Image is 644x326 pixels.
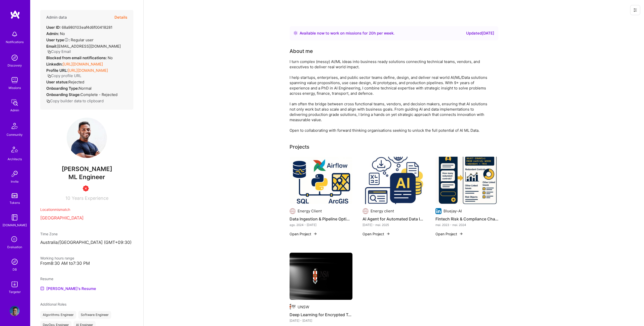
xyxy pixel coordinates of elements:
img: Fintech Risk & Compliance Chat App [435,157,498,204]
h4: Deep Learning for Encrypted Traffic Analysis [290,311,352,318]
i: icon SelectionTeam [10,235,19,244]
div: Architects [8,156,22,162]
img: Company logo [313,268,329,284]
img: teamwork [10,75,20,85]
div: Projects [290,143,309,151]
a: [URL][DOMAIN_NAME] [68,68,108,73]
strong: User status: [46,80,68,84]
button: Copy Email [47,49,71,54]
button: Open Project [363,231,390,237]
strong: Admin: [46,31,59,36]
img: User Avatar [10,306,20,316]
i: Help [64,38,69,42]
div: Tokens [10,200,20,205]
div: Available now to work on missions for h per week . [300,30,394,36]
img: arrow-right [386,232,390,236]
span: [PERSON_NAME] [40,165,133,173]
div: DB [13,267,17,272]
div: Community [7,132,23,137]
span: Additional Roles [40,302,66,306]
img: Company logo [290,304,296,310]
div: ago. 2024 - [DATE] [290,222,352,227]
img: Resume [40,286,44,290]
button: Open Project [435,231,463,237]
img: discovery [10,53,20,63]
img: User Avatar [67,118,107,158]
div: [DATE] - [DATE] [290,318,352,323]
div: From 8:30 AM to 7:30 PM [40,261,133,266]
img: admin teamwork [10,97,20,108]
img: arrow-right [313,232,317,236]
div: Algorithms Engineer [40,311,76,319]
span: Resume [40,277,53,281]
div: Evaluation [7,244,22,250]
a: [PERSON_NAME]'s Resume [40,285,96,291]
div: Software Engineer [78,311,111,319]
img: arrow-right [459,232,463,236]
div: Regular user [46,37,94,43]
div: About me [290,47,313,55]
div: [DATE] - mai. 2025 [363,222,425,227]
h4: Data Ingestion & Pipeline Optimisation [290,216,352,222]
div: Location mismatch [40,207,133,212]
a: User Avatar [8,306,21,316]
div: Invite [11,179,19,184]
div: Discovery [8,63,22,68]
img: Skill Targeter [10,279,20,289]
img: Admin Search [10,257,20,267]
span: [EMAIL_ADDRESS][DOMAIN_NAME] [57,44,121,49]
span: Complete - Rejected [80,92,117,97]
img: guide book [10,212,20,222]
img: Company logo [363,208,369,214]
strong: User ID: [46,25,61,30]
span: Working hours range [40,256,74,260]
img: Invite [10,169,20,179]
span: Years Experience [72,195,108,201]
img: Data Ingestion & Pipeline Optimisation [290,157,352,204]
span: Rejected [68,80,84,84]
a: [URL][DOMAIN_NAME] [63,62,103,67]
strong: LinkedIn: [46,62,63,67]
div: I turn complex (messy) AI/ML ideas into business ready solutions connecting technical teams, vend... [290,59,491,133]
div: Updated [DATE] [466,30,494,36]
strong: Onboarding Type: [46,86,79,91]
img: Architects [9,144,21,156]
div: Energy Client [298,208,322,214]
span: normal [79,86,92,91]
p: Australia/[GEOGRAPHIC_DATA] (GMT+09:30 ) [40,240,133,246]
h4: AI Agent for Automated Data Ingestion [363,216,425,222]
i: icon Copy [47,74,51,78]
div: Notifications [6,39,24,45]
img: Community [9,120,21,132]
img: Company logo [435,208,441,214]
span: 20 [369,31,374,36]
div: Missions [9,85,21,90]
div: Admin [10,108,19,113]
strong: Blocked from email notifications: [46,55,108,60]
img: Company logo [290,208,296,214]
div: [DOMAIN_NAME] [3,222,27,228]
button: Copy profile URL [47,73,81,78]
i: icon Copy [46,99,50,103]
strong: Email: [46,44,57,49]
div: Targeter [9,289,21,295]
div: 68a980103eaf4d6f00418281 [46,25,112,30]
button: Open Project [290,231,317,237]
strong: Profile URL: [46,68,68,73]
img: Unqualified [83,185,89,191]
strong: Onboarding Stage: [46,92,80,97]
img: cover [290,253,352,300]
div: Energy client [371,208,394,214]
img: Availability [294,31,298,35]
p: [GEOGRAPHIC_DATA] [40,215,133,221]
img: AI Agent for Automated Data Ingestion [363,157,425,204]
div: Bluejay-AI [444,208,462,214]
img: logo [10,10,20,19]
img: bell [10,29,20,39]
button: Copy builder data to clipboard [46,98,104,104]
h4: Admin data [46,15,67,20]
span: ML Engineer [68,173,105,181]
span: Time Zone [40,232,58,236]
h4: Fintech Risk & Compliance Chat App [435,216,498,222]
span: 10 [65,195,70,201]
